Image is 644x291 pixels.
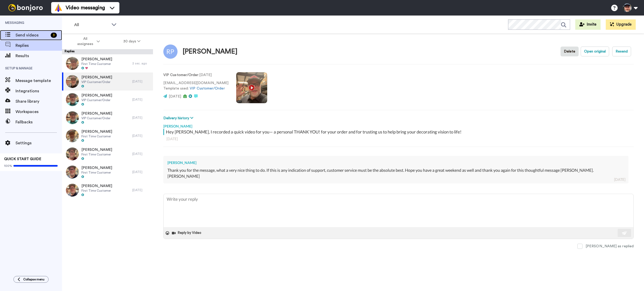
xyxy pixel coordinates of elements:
span: Integrations [16,88,62,94]
img: Image of ROBERTA PETERSON [163,44,178,59]
div: [DATE] [132,188,150,192]
p: : [DATE] [163,72,228,78]
span: Results [16,53,62,59]
span: VIP Customer/Order [81,98,112,102]
a: [PERSON_NAME]First Time Customer[DATE] [62,145,153,163]
span: Fallbacks [16,119,62,125]
button: Delete [561,47,579,56]
a: [PERSON_NAME]First Time Customer2 sec. ago [62,54,153,72]
button: Resend [612,47,631,56]
div: [PERSON_NAME] as replied [586,244,634,249]
div: [DATE] [132,79,150,84]
div: 3 [51,33,57,38]
img: 692e670d-9848-417f-ad71-7f47645e4a6a-thumb.jpg [66,93,79,106]
div: Replies [62,49,153,54]
img: 4a3ae7ae-199b-492a-ac6a-84e757c9bea5-thumb.jpg [66,184,79,197]
button: Invite [575,19,601,30]
span: [DATE] [169,95,181,98]
div: [DATE] [132,152,150,156]
div: Hey [PERSON_NAME], I recorded a quick video for you— a personal THANK YOU! for your order and for... [166,129,632,135]
img: 75838a81-212a-450b-b5b8-0311b2077830-thumb.jpg [66,147,79,160]
a: VIP Customer/Order [190,87,225,90]
span: Workspaces [16,109,62,115]
span: [PERSON_NAME] [81,75,112,80]
button: 30 days [112,37,152,46]
div: [PERSON_NAME] [183,48,237,55]
span: [PERSON_NAME] [81,183,112,189]
div: [DATE] [132,116,150,120]
span: First Time Customer [81,189,112,193]
span: Replies [16,42,62,49]
a: [PERSON_NAME]VIP Customer/Order[DATE] [62,91,153,109]
span: QUICK START GUIDE [4,157,41,161]
img: 9be0dd89-14d7-42a2-af85-ebe0efe31b15-thumb.jpg [66,111,79,124]
span: First Time Customer [81,134,112,138]
span: Send videos [16,32,49,38]
button: Collapse menu [13,276,49,283]
span: [PERSON_NAME] [81,147,112,152]
img: 3a739b7b-fec2-4d14-908e-02647faf618b-thumb.jpg [66,75,79,88]
p: [EMAIL_ADDRESS][DOMAIN_NAME] Template used: [163,80,228,91]
img: bj-logo-header-white.svg [6,4,45,11]
div: [PERSON_NAME] [167,160,624,165]
div: Thank you for the message, what a very nice thing to do. If this is any indication of support, cu... [167,167,624,179]
div: [DATE] [614,177,625,182]
a: [PERSON_NAME]First Time Customer[DATE] [62,181,153,199]
img: df3c6750-cfd0-462d-9af4-a8d7fc135f90-thumb.jpg [66,129,79,142]
div: [DATE] [132,170,150,174]
div: 2 sec. ago [132,61,150,65]
strong: VIP Customer/Order [163,73,198,77]
img: vm-color.svg [54,4,63,12]
a: [PERSON_NAME]VIP Customer/Order[DATE] [62,72,153,91]
span: All assignees [75,36,96,47]
div: [DATE] [166,136,631,141]
span: VIP Customer/Order [81,116,112,120]
a: [PERSON_NAME]First Time Customer[DATE] [62,163,153,181]
span: First Time Customer [81,62,112,66]
span: [PERSON_NAME] [81,111,112,116]
button: Open original [581,47,609,56]
button: Delivery history [163,115,195,121]
div: [DATE] [132,98,150,102]
img: 1a9bcb0a-13fd-4e25-a0fe-7ad9bde20972-thumb.jpg [66,166,79,178]
span: All [74,22,109,28]
span: Video messaging [66,4,105,11]
span: [PERSON_NAME] [81,165,112,170]
span: Collapse menu [23,277,44,281]
a: [PERSON_NAME]First Time Customer[DATE] [62,127,153,145]
span: VIP Customer/Order [81,80,112,84]
span: [PERSON_NAME] [81,93,112,98]
span: [PERSON_NAME] [81,57,112,62]
span: 100% [4,164,12,168]
div: [PERSON_NAME] [163,121,634,129]
img: 13fcc93d-e308-4329-bb42-9f380352c949-thumb.jpg [66,57,79,70]
button: Upgrade [606,19,636,30]
a: [PERSON_NAME]VIP Customer/Order[DATE] [62,109,153,127]
button: Reply by Video [171,229,203,237]
span: [PERSON_NAME] [81,129,112,134]
span: Message template [16,78,62,84]
span: Share library [16,98,62,105]
span: Settings [16,140,62,146]
span: First Time Customer [81,170,112,175]
div: [DATE] [132,134,150,138]
span: First Time Customer [81,152,112,156]
button: All assignees [63,34,112,49]
img: send-white.svg [622,231,627,235]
